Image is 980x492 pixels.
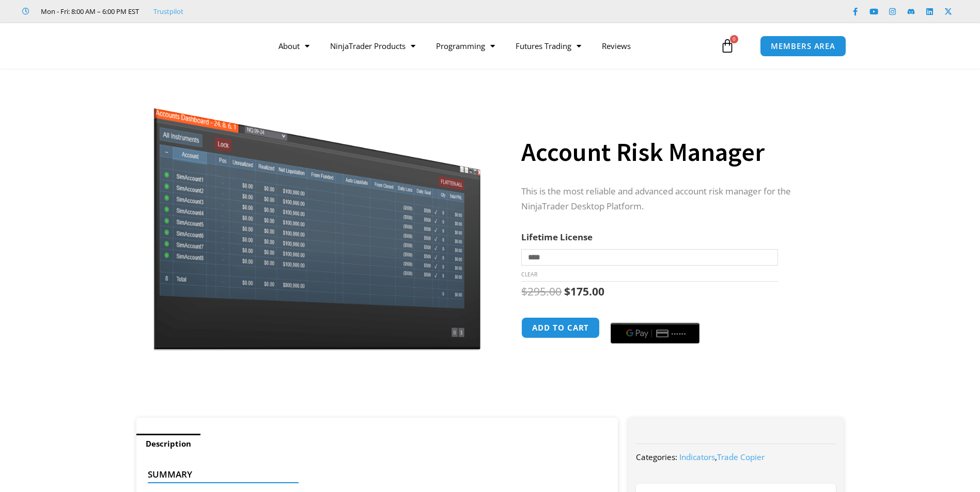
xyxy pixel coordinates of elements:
[564,284,604,299] bdi: 175.00
[679,452,715,462] a: Indicators
[320,34,426,58] a: NinjaTrader Products
[521,134,823,170] h1: Account Risk Manager
[153,5,183,18] a: Trustpilot
[609,316,702,317] iframe: Secure payment input frame
[730,35,738,43] span: 0
[717,452,765,462] a: Trade Copier
[679,452,765,462] span: ,
[136,434,200,454] a: Description
[268,34,320,58] a: About
[611,323,699,343] button: Buy with GPay
[521,184,823,214] p: This is the most reliable and advanced account risk manager for the NinjaTrader Desktop Platform.
[521,317,600,338] button: Add to cart
[564,284,570,299] span: $
[521,231,593,243] label: Lifetime License
[705,31,750,61] a: 0
[268,34,718,58] nav: Menu
[771,42,835,50] span: MEMBERS AREA
[426,34,505,58] a: Programming
[521,284,562,299] bdi: 295.00
[760,36,846,57] a: MEMBERS AREA
[592,34,641,58] a: Reviews
[151,87,483,351] img: Screenshot 2024-08-26 15462845454
[38,5,139,18] span: Mon - Fri: 8:00 AM – 6:00 PM EST
[636,452,677,462] span: Categories:
[521,284,527,299] span: $
[148,469,599,480] h4: Summary
[672,330,688,337] text: ••••••
[120,27,231,64] img: LogoAI | Affordable Indicators – NinjaTrader
[521,271,537,278] a: Clear options
[505,34,592,58] a: Futures Trading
